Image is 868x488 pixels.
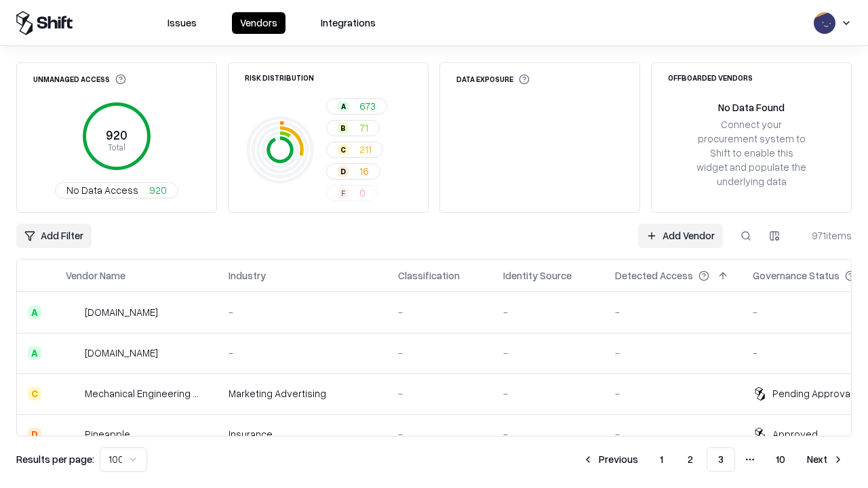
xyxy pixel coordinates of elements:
nav: pagination [574,447,852,472]
div: - [229,346,376,360]
div: Marketing Advertising [229,386,376,401]
div: - [503,346,593,360]
div: - [398,386,481,401]
div: - [503,305,593,319]
button: Next [799,447,852,472]
div: Mechanical Engineering World [85,386,207,401]
div: Vendor Name [66,268,125,283]
span: No Data Access [66,183,138,197]
button: 3 [707,447,735,472]
div: A [28,306,41,319]
div: Pending Approval [772,386,852,401]
button: Issues [159,12,205,34]
span: 16 [359,164,369,178]
div: Risk Distribution [245,74,314,81]
div: - [503,386,593,401]
img: madisonlogic.com [66,346,79,360]
button: Previous [574,447,646,472]
img: Mechanical Engineering World [66,387,79,401]
button: C211 [326,142,383,158]
div: D [28,428,41,441]
div: Insurance [229,427,376,441]
button: Add Filter [16,224,92,248]
div: Data Exposure [456,74,530,85]
div: Identity Source [503,268,572,283]
div: Industry [229,268,266,283]
img: Pineapple [66,428,79,441]
div: [DOMAIN_NAME] [85,305,158,319]
tspan: 920 [106,127,127,142]
button: D16 [326,163,380,180]
button: A673 [326,98,387,115]
div: - [229,305,376,319]
div: Unmanaged Access [33,74,126,85]
div: [DOMAIN_NAME] [85,346,158,360]
div: A [338,101,349,112]
span: 211 [359,142,372,157]
button: 10 [765,447,796,472]
button: Vendors [232,12,285,34]
div: Governance Status [753,268,840,283]
div: A [28,346,41,360]
div: Detected Access [615,268,693,283]
div: Classification [398,268,460,283]
div: C [338,144,349,155]
span: 71 [359,121,368,135]
div: Connect your procurement system to Shift to enable this widget and populate the underlying data [695,117,808,189]
div: Pineapple [85,427,130,441]
button: Integrations [313,12,384,34]
p: Results per page: [16,452,94,466]
span: 920 [149,183,167,197]
div: Offboarded Vendors [668,74,753,81]
button: B71 [326,120,380,136]
span: 673 [359,99,376,113]
button: 2 [677,447,704,472]
div: 971 items [797,228,852,243]
div: - [398,346,481,360]
div: - [398,305,481,319]
div: D [338,166,349,177]
img: automat-it.com [66,306,79,319]
div: B [338,123,349,134]
div: - [398,427,481,441]
div: - [615,427,731,441]
button: 1 [649,447,674,472]
a: Add Vendor [638,224,723,248]
div: - [615,346,731,360]
div: - [615,386,731,401]
div: - [615,305,731,319]
tspan: Total [108,142,125,152]
div: Approved [772,427,818,441]
div: C [28,387,41,401]
button: No Data Access920 [55,182,178,199]
div: No Data Found [718,100,785,115]
div: - [503,427,593,441]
